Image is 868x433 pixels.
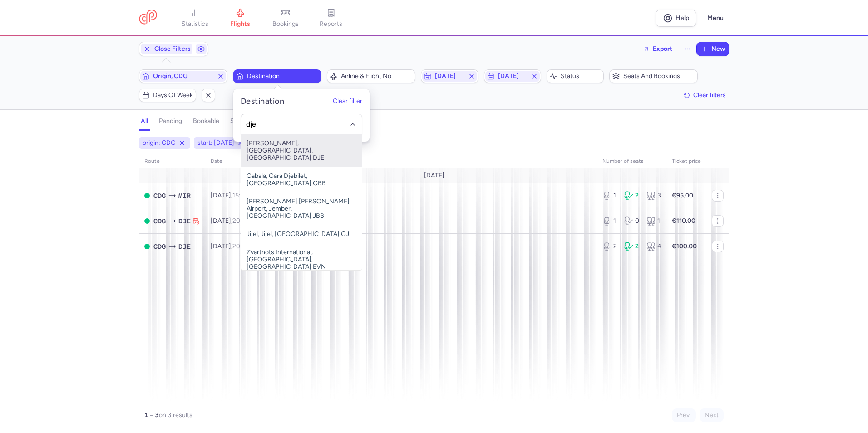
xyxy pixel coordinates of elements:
button: Destination [233,69,321,83]
time: 20:05 [232,242,250,250]
span: Clear filters [693,92,726,98]
span: Help [676,15,689,21]
div: 3 [646,191,661,200]
input: -searchbox [246,119,357,129]
span: – [232,192,268,199]
span: statistics [182,20,208,28]
strong: €95.00 [672,192,693,199]
div: 2 [624,191,639,200]
span: origin: CDG [143,138,176,148]
span: Origin, CDG [153,73,213,80]
button: Status [547,69,604,83]
span: [PERSON_NAME] [PERSON_NAME] Airport, Jember, [GEOGRAPHIC_DATA] JBB [241,192,362,225]
button: Export [637,42,678,56]
span: Habib Bourguiba, Monastir, Tunisia [178,191,191,201]
a: Help [656,10,696,27]
span: [DATE] [435,73,464,80]
h5: Destination [241,96,284,107]
button: Next [700,408,724,422]
span: Seats and bookings [623,73,695,80]
strong: €100.00 [672,242,697,250]
span: Djerba-Zarzis, Djerba, Tunisia [178,241,191,251]
a: statistics [172,8,217,28]
th: route [139,155,205,168]
span: Jijel, Jijel, [GEOGRAPHIC_DATA] GJL [241,225,362,243]
span: start: [DATE] [197,138,234,148]
span: New [711,45,725,53]
button: Origin, CDG [139,69,227,83]
span: [DATE], [211,217,269,225]
div: 1 [602,216,617,226]
a: CitizenPlane red outlined logo [139,10,157,26]
button: Close Filters [139,42,194,56]
button: New [697,42,729,56]
span: on 3 results [159,411,192,419]
th: Flight number [274,155,597,168]
span: reports [320,20,342,28]
time: 15:45 [232,192,248,199]
a: bookings [263,8,308,28]
button: [DATE] [484,69,541,83]
span: CDG [153,241,166,251]
button: Seats and bookings [609,69,698,83]
th: Ticket price [666,155,706,168]
div: 2 [624,242,639,251]
span: Gabala, Gara Djebilet, [GEOGRAPHIC_DATA] GBB [241,167,362,192]
span: Zvartnots International, [GEOGRAPHIC_DATA], [GEOGRAPHIC_DATA] EVN [241,243,362,276]
button: Menu [702,10,729,27]
div: 4 [646,242,661,251]
div: 0 [624,216,639,226]
button: [DATE] [421,69,478,83]
span: Charles De Gaulle, Paris, France [153,216,166,226]
h4: all [141,117,148,125]
span: Airline & Flight No. [341,73,412,80]
a: flights [217,8,263,28]
button: Airline & Flight No. [327,69,415,83]
th: date [205,155,274,168]
span: flights [230,20,250,28]
h4: sold out [230,117,254,125]
div: 1 [602,191,617,200]
div: 1 [646,216,661,226]
span: Export [653,45,672,52]
span: bookings [272,20,299,28]
span: [DATE] [498,73,527,80]
button: Days of week [139,89,196,102]
div: 2 [602,242,617,251]
h4: bookable [193,117,219,125]
span: [PERSON_NAME], [GEOGRAPHIC_DATA], [GEOGRAPHIC_DATA] DJE [241,134,362,167]
button: Prev. [672,408,696,422]
button: Clear filters [681,89,729,102]
span: Days of week [153,92,193,99]
span: – [232,217,269,225]
h4: pending [159,117,182,125]
span: [DATE], [211,192,268,199]
button: Clear filter [333,98,362,105]
span: [DATE], [211,242,269,250]
time: 20:05 [232,217,250,225]
span: Close Filters [154,45,191,53]
th: number of seats [597,155,666,168]
span: Charles De Gaulle, Paris, France [153,191,166,201]
span: Destination [247,73,318,80]
span: [DATE] [424,172,444,179]
a: reports [308,8,354,28]
strong: 1 – 3 [144,411,159,419]
strong: €110.00 [672,217,695,225]
span: Status [561,73,601,80]
span: OPEN [144,193,150,198]
span: – [232,242,269,250]
span: Djerba-Zarzis, Djerba, Tunisia [178,216,191,226]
